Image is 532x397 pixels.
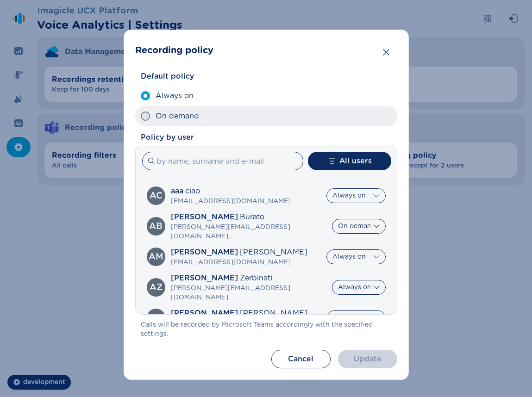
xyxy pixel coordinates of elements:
[240,273,272,284] span: Zerbinati
[171,211,238,223] span: [PERSON_NAME]
[271,350,331,368] button: Cancel
[377,43,395,62] button: Close
[135,41,397,60] header: Recording policy
[142,152,303,170] input: by name, surname and e-mail
[240,211,264,223] span: Burato
[338,350,397,368] button: Update
[150,192,163,200] div: aaa ciao
[240,247,307,258] span: [PERSON_NAME]
[185,186,200,197] span: ciao
[149,222,163,231] div: Alessandro Burato
[171,186,183,197] span: aaa
[171,258,307,267] span: [EMAIL_ADDRESS][DOMAIN_NAME]
[150,314,163,323] div: Chelsey Rau
[171,247,238,258] span: [PERSON_NAME]
[171,273,238,284] span: [PERSON_NAME]
[150,283,163,292] div: Andrea Zerbinati
[141,71,194,82] span: Default policy
[171,284,328,302] span: [PERSON_NAME][EMAIL_ADDRESS][DOMAIN_NAME]
[149,253,163,261] div: Alvera Mills
[308,152,391,170] button: All users
[171,197,291,206] span: [EMAIL_ADDRESS][DOMAIN_NAME]
[240,308,307,319] span: [PERSON_NAME]
[156,90,194,101] span: Always on
[141,320,397,339] span: Calls will be recorded by Microsoft Teams accordingly with the specified settings.
[156,111,199,122] span: On demand
[141,132,397,143] span: Policy by user
[171,223,328,241] span: [PERSON_NAME][EMAIL_ADDRESS][DOMAIN_NAME]
[171,308,238,319] span: [PERSON_NAME]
